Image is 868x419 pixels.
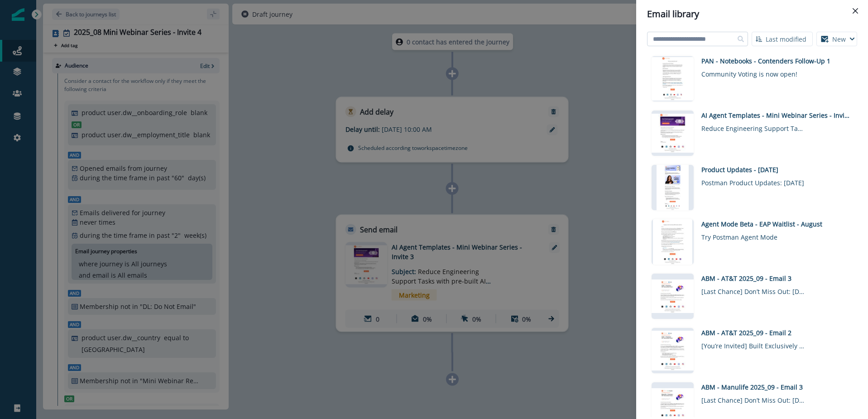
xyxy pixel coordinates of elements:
button: Last modified [752,32,813,46]
div: [Last Chance] Don’t Miss Out: [DATE] Manulife + Postman API Innovation Hour [701,392,806,405]
div: Email library [647,7,857,21]
div: [You’re Invited] Built Exclusively for AT&T: Postman API Innovation Hour [701,337,806,351]
div: [Last Chance] Don’t Miss Out: [DATE] AT&T + Postman API Innovation Hour [701,283,806,296]
div: AI Agent Templates - Mini Webinar Series - Invite 3 [701,111,851,120]
div: Reduce Engineering Support Tasks with pre-built AI Agents [701,120,806,133]
div: Community Voting is now open! [701,66,806,79]
div: Product Updates - [DATE] [701,165,851,174]
div: Try Postman Agent Mode [701,229,806,242]
div: ABM - AT&T 2025_09 - Email 3 [701,274,851,283]
div: Postman Product Updates: [DATE] [701,174,806,188]
div: PAN - Notebooks - Contenders Follow-Up 1 [701,56,851,66]
div: ABM - AT&T 2025_09 - Email 2 [701,328,851,337]
div: Agent Mode Beta - EAP Waitlist - August [701,219,851,229]
button: New [816,32,857,46]
div: ABM - Manulife 2025_09 - Email 3 [701,382,851,392]
button: Close [848,4,863,18]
